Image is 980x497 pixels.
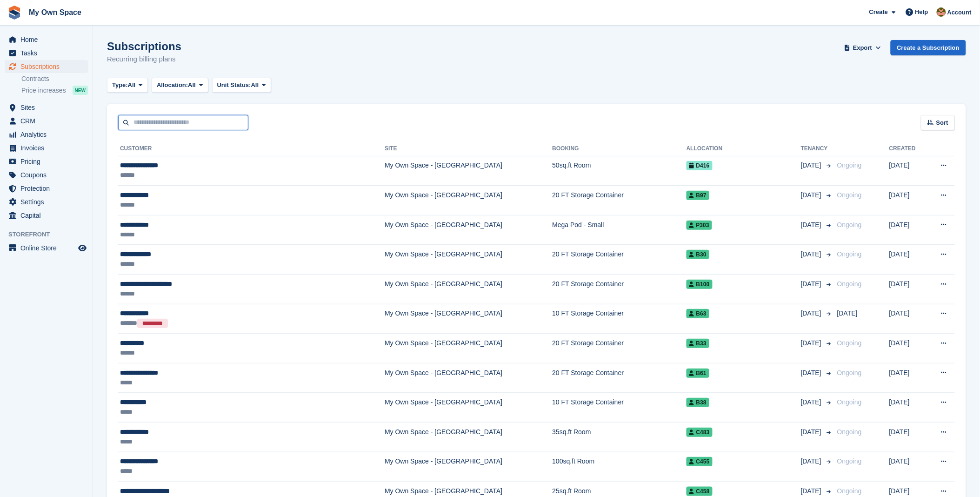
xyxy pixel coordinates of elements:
span: [DATE] [801,249,823,259]
a: Contracts [21,74,88,83]
span: Home [20,33,76,46]
div: NEW [73,86,88,95]
span: Help [915,7,928,17]
span: D416 [687,161,713,170]
span: Export [853,43,872,53]
span: Online Store [20,242,76,255]
td: [DATE] [889,393,927,423]
span: Ongoing [837,339,862,347]
td: My Own Space - [GEOGRAPHIC_DATA] [385,215,552,245]
span: Pricing [20,155,76,168]
a: Create a Subscription [891,40,966,55]
a: My Own Space [25,5,85,20]
span: [DATE] [837,309,858,317]
span: Analytics [20,128,76,141]
td: My Own Space - [GEOGRAPHIC_DATA] [385,422,552,452]
td: [DATE] [889,363,927,393]
td: 100sq.ft Room [553,452,687,482]
button: Unit Status: All [212,78,271,93]
span: C483 [687,428,713,437]
img: Keely Collin [937,7,946,17]
th: Customer [118,141,385,156]
span: B61 [687,369,709,378]
a: Preview store [77,242,88,254]
td: [DATE] [889,156,927,186]
h1: Subscriptions [107,40,181,53]
span: Tasks [20,47,76,60]
td: My Own Space - [GEOGRAPHIC_DATA] [385,334,552,363]
span: Ongoing [837,398,862,406]
td: My Own Space - [GEOGRAPHIC_DATA] [385,156,552,186]
th: Site [385,141,552,156]
span: Ongoing [837,487,862,495]
td: 20 FT Storage Container [553,245,687,275]
th: Allocation [687,141,801,156]
span: Invoices [20,141,76,154]
span: CRM [20,114,76,128]
span: Subscriptions [20,60,76,73]
th: Created [889,141,927,156]
th: Booking [553,141,687,156]
span: Capital [20,209,76,222]
td: My Own Space - [GEOGRAPHIC_DATA] [385,363,552,393]
span: B100 [687,280,713,289]
span: Type: [112,81,128,90]
span: Ongoing [837,191,862,199]
button: Export [842,40,883,55]
span: [DATE] [801,338,823,348]
span: [DATE] [801,457,823,466]
span: [DATE] [801,161,823,170]
a: menu [5,182,88,195]
a: menu [5,242,88,255]
span: Sites [20,101,76,114]
span: [DATE] [801,427,823,437]
td: My Own Space - [GEOGRAPHIC_DATA] [385,452,552,482]
td: [DATE] [889,452,927,482]
span: Ongoing [837,161,862,169]
span: Ongoing [837,250,862,258]
td: 10 FT Storage Container [553,393,687,423]
span: Protection [20,182,76,195]
span: Coupons [20,168,76,181]
span: All [251,81,259,90]
td: [DATE] [889,245,927,275]
td: Mega Pod - Small [553,215,687,245]
span: Settings [20,195,76,208]
span: [DATE] [801,190,823,200]
span: Allocation: [157,81,188,90]
span: B38 [687,398,709,407]
td: 10 FT Storage Container [553,304,687,334]
img: stora-icon-8386f47178a22dfd0bd8f6a31ec36ba5ce8667c1dd55bd0f319d3a0aa187defe.svg [7,6,21,20]
span: [DATE] [801,279,823,289]
span: B30 [687,250,709,259]
td: My Own Space - [GEOGRAPHIC_DATA] [385,186,552,215]
td: My Own Space - [GEOGRAPHIC_DATA] [385,274,552,304]
span: Ongoing [837,280,862,288]
span: All [188,81,196,90]
td: [DATE] [889,334,927,363]
span: [DATE] [801,309,823,318]
span: [DATE] [801,486,823,496]
a: menu [5,141,88,154]
a: menu [5,209,88,222]
td: 20 FT Storage Container [553,274,687,304]
span: Ongoing [837,369,862,376]
p: Recurring billing plans [107,54,181,65]
td: My Own Space - [GEOGRAPHIC_DATA] [385,304,552,334]
span: P303 [687,221,712,230]
td: 50sq.ft Room [553,156,687,186]
button: Type: All [107,78,148,93]
a: menu [5,195,88,208]
a: menu [5,101,88,114]
td: [DATE] [889,186,927,215]
span: Price increases [21,86,66,95]
td: 20 FT Storage Container [553,186,687,215]
span: [DATE] [801,368,823,378]
button: Allocation: All [152,78,208,93]
th: Tenancy [801,141,833,156]
td: 20 FT Storage Container [553,334,687,363]
a: Price increases NEW [21,85,88,95]
span: Unit Status: [217,81,251,90]
a: menu [5,155,88,168]
span: Sort [936,118,948,128]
